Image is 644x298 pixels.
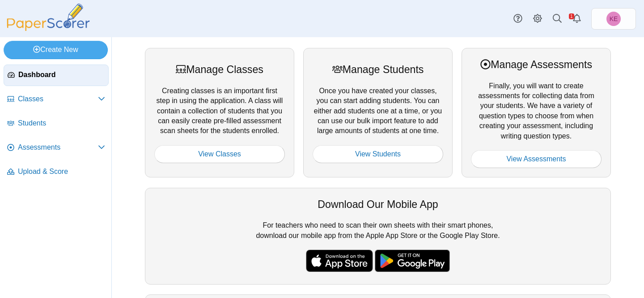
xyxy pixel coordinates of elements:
[313,62,443,77] div: Manage Students
[4,41,108,59] a: Create New
[18,118,105,128] span: Students
[4,25,93,32] a: PaperScorer
[4,161,109,183] a: Upload & Score
[145,48,294,177] div: Creating classes is an important first step in using the application. A class will contain a coll...
[303,48,453,177] div: Once you have created your classes, you can start adding students. You can either add students on...
[4,65,109,86] a: Dashboard
[154,62,285,77] div: Manage Classes
[567,9,587,29] a: Alerts
[4,89,109,110] a: Classes
[154,145,285,163] a: View Classes
[471,150,602,168] a: View Assessments
[18,167,105,177] span: Upload & Score
[313,145,443,163] a: View Students
[18,70,105,80] span: Dashboard
[462,48,611,177] div: Finally, you will want to create assessments for collecting data from your students. We have a va...
[610,16,618,22] span: Kimberly Evans
[18,143,98,152] span: Assessments
[4,4,93,31] img: PaperScorer
[471,57,602,72] div: Manage Assessments
[591,8,636,30] a: Kimberly Evans
[306,250,373,272] img: apple-store-badge.svg
[4,137,109,159] a: Assessments
[145,188,611,285] div: For teachers who need to scan their own sheets with their smart phones, download our mobile app f...
[154,197,602,212] div: Download Our Mobile App
[375,250,450,272] img: google-play-badge.png
[606,12,621,26] span: Kimberly Evans
[4,113,109,134] a: Students
[18,94,98,104] span: Classes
